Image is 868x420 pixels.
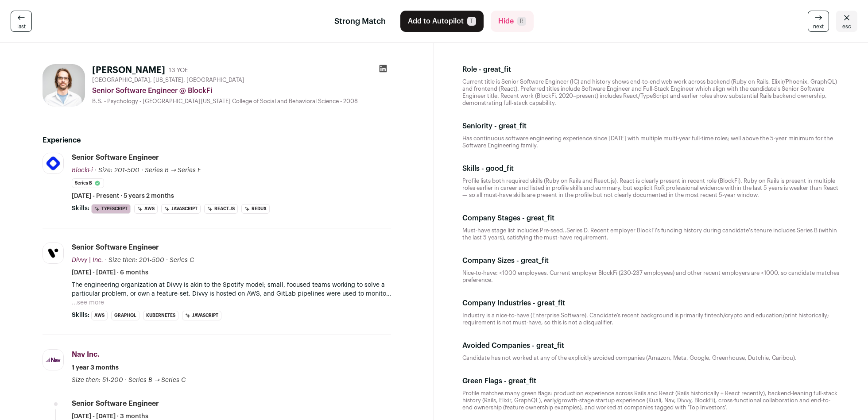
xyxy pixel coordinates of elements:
li: AWS [91,311,108,320]
span: esc [842,23,851,30]
li: JavaScript [182,311,221,320]
span: last [17,23,26,30]
p: Has continuous software engineering experience since [DATE] with multiple multi-year full-time ro... [462,135,840,149]
div: Senior Software Engineer [72,153,159,162]
span: [DATE] - Present · 5 years 2 months [72,192,174,200]
li: GraphQL [111,311,139,320]
p: Seniority - great_fit [462,121,527,131]
span: Skills: [72,204,89,213]
a: last [11,11,32,32]
span: · [166,256,168,265]
li: JavaScript [161,204,201,214]
li: TypeScript [91,204,131,214]
span: Series B → Series E [145,167,201,173]
span: Skills: [72,311,89,320]
p: Must-have stage list includes Pre-seed..Series D. Recent employer BlockFi's funding history durin... [462,227,840,241]
p: Role - great_fit [462,64,511,75]
span: Nav Inc. [72,351,100,358]
li: React.js [204,204,238,214]
a: next [808,11,829,32]
span: · Size then: 201-500 [105,257,164,263]
span: Divvy | Inc. [72,257,103,263]
li: AWS [134,204,158,214]
button: Add to AutopilotT [400,11,484,32]
span: Strong Match [334,15,386,27]
div: 13 YOE [169,66,188,75]
li: Kubernetes [143,311,178,320]
span: next [813,23,824,30]
p: Avoided Companies - great_fit [462,340,564,351]
div: Senior Software Engineer [72,243,159,252]
h2: Experience [43,135,391,146]
p: Candidate has not worked at any of the explicitly avoided companies (Amazon, Meta, Google, Greenh... [462,354,840,362]
span: R [517,17,526,26]
span: 1 year 3 months [72,363,119,372]
img: 092e5084d195440ff2b462bda863a44cd31c4373318e40c85c66a36058043df3.jpg [43,350,63,370]
span: · Size: 201-500 [95,167,139,173]
p: Company Sizes - great_fit [462,255,549,266]
p: Profile lists both required skills (Ruby on Rails and React.js). React is clearly present in rece... [462,177,840,199]
span: T [467,17,476,26]
li: Series B [72,178,104,188]
span: [GEOGRAPHIC_DATA], [US_STATE], [GEOGRAPHIC_DATA] [92,77,244,84]
p: Profile matches many green flags: production experience across Rails and React (Rails historicall... [462,390,840,411]
p: Green Flags - great_fit [462,376,536,386]
span: [DATE] - [DATE] · 6 months [72,268,148,277]
a: esc [836,11,857,32]
span: Series C [170,257,194,263]
span: · [125,376,127,385]
p: Nice-to-have: <1000 employees. Current employer BlockFi (230-237 employees) and other recent empl... [462,270,840,284]
div: Senior Software Engineer [72,399,159,408]
p: Industry is a nice-to-have (Enterprise Software). Candidate’s recent background is primarily fint... [462,312,840,326]
span: · [141,166,143,175]
img: 691924a6fc0d3b72078767e5cc704adae1978e0f355c3568fa0e510e09f1ae24.jpg [43,243,63,263]
div: B.S. - Psychology - [GEOGRAPHIC_DATA][US_STATE] College of Social and Behavioral Science - 2008 [92,98,391,105]
div: Senior Software Engineer @ BlockFi [92,85,391,96]
img: f7afda92f187ac03f359406d904aa886db588bbd57a782647e39cf458855fb1c [43,64,85,107]
span: Size then: 51-200 [72,377,123,383]
p: Company Stages - great_fit [462,213,554,223]
li: Redux [241,204,270,214]
p: Company Industries - great_fit [462,298,565,308]
p: Skills - good_fit [462,163,514,174]
button: ...see more [72,298,104,307]
button: HideR [491,11,534,32]
h1: [PERSON_NAME] [92,64,165,77]
p: Current title is Senior Software Engineer (IC) and history shows end-to-end web work across backe... [462,78,840,107]
span: BlockFi [72,167,93,173]
p: The engineering organization at Divvy is akin to the Spotify model; small, focused teams working ... [72,281,391,298]
span: Series B → Series C [128,377,186,383]
img: fc63eb2c83f005b4effb87fe18dacc861bf823416d9efed9049f60d9d2662c37.jpg [43,153,63,173]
